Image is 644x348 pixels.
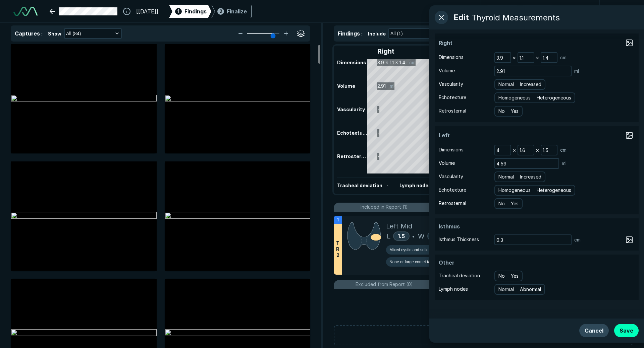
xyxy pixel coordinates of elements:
[439,54,464,61] span: Dimensions
[439,222,489,230] span: Isthmus
[498,173,514,181] span: Normal
[390,30,403,37] span: All (1)
[336,240,339,258] span: T R 2
[337,216,339,223] span: 1
[511,53,518,62] div: ×
[439,236,479,243] span: Isthmus Thickness
[498,94,531,101] span: Homogeneous
[511,200,519,207] span: Yes
[439,67,455,74] span: Volume
[439,80,463,88] span: Vascularity
[498,108,505,115] span: No
[399,183,431,188] span: Lymph nodes
[334,325,633,345] button: Create New Finding
[219,8,222,15] span: 2
[522,5,553,18] button: Redo
[13,7,38,16] img: See-Mode Logo
[560,54,567,61] span: cm
[211,5,252,18] div: 2Finalize
[498,200,505,207] span: No
[338,30,360,37] span: Findings
[66,30,81,37] span: All (84)
[398,233,405,239] span: 1.5
[498,187,531,194] span: Homogeneous
[387,231,390,241] span: L
[439,200,466,207] span: Retrosternal
[439,186,466,194] span: Echotexture
[361,31,363,37] span: :
[537,94,571,101] span: Heterogeneous
[412,232,415,240] span: •
[15,30,40,37] span: Captures
[562,160,567,167] span: ml
[389,259,447,265] span: None or large comet tail artifacts
[368,30,386,37] span: Include
[537,187,571,194] span: Heterogeneous
[534,145,541,155] div: ×
[520,286,541,293] span: Abnormal
[11,4,40,19] a: See-Mode Logo
[386,221,412,231] span: Left Mid
[334,216,633,275] li: 1TR2Left MidL1.5•W1.5•H1.6cm
[439,272,480,279] span: Tracheal deviation
[184,7,207,15] span: Findings
[511,272,519,280] span: Yes
[439,259,489,267] span: Other
[574,67,579,75] span: ml
[574,236,581,243] span: cm
[136,7,158,15] span: [[DATE]]
[389,247,429,253] span: Mixed cystic and solid
[334,280,633,321] li: Excluded from Report (0)No findings excluded from report
[498,272,505,280] span: No
[169,5,211,18] div: 1Findings
[560,146,567,154] span: cm
[361,203,408,211] span: Included in Report (1)
[418,231,425,241] span: W
[48,30,61,37] span: Show
[177,8,179,15] span: 1
[337,183,382,188] span: Tracheal deviation
[439,146,464,153] span: Dimensions
[486,5,518,18] button: Undo
[439,107,466,115] span: Retrosternal
[439,285,468,293] span: Lymph nodes
[498,286,514,293] span: Normal
[579,324,609,337] button: Cancel
[520,173,541,181] span: Increased
[439,159,455,167] span: Volume
[511,108,519,115] span: Yes
[439,131,489,139] span: Left
[472,13,560,22] div: Thyroid Measurements
[227,7,247,15] div: Finalize
[439,173,463,180] span: Vascularity
[498,81,514,88] span: Normal
[439,39,489,47] span: Right
[511,145,518,155] div: ×
[534,53,541,62] div: ×
[41,31,43,37] span: :
[520,81,541,88] span: Increased
[439,94,466,101] span: Echotexture
[347,221,381,251] img: zGjRLkAAAAGSURBVAMAPXkyXo6gME8AAAAASUVORK5CYII=
[614,324,639,337] button: Save
[453,11,469,23] span: Edit
[356,281,413,288] span: Excluded from Report (0)
[605,5,633,18] button: avatar-name
[386,183,388,188] span: -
